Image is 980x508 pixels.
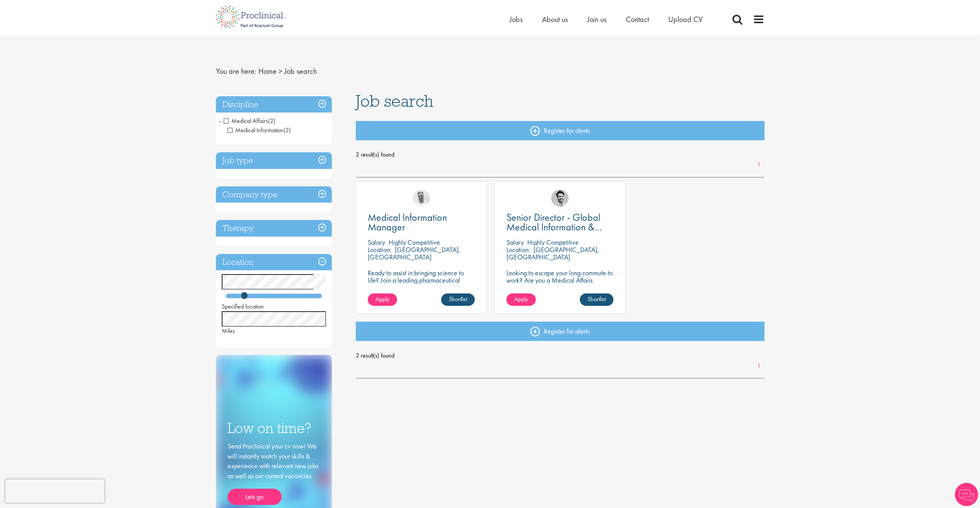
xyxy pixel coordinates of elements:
a: Apply [506,293,536,306]
span: Location: [506,245,530,254]
p: Looking to escape your long commute to work? Are you a Medical Affairs Professional? Unlock your ... [506,269,613,298]
span: 2 result(s) found [356,350,764,361]
a: Register for alerts [356,322,764,341]
span: Location: [368,245,391,254]
span: 2 result(s) found [356,149,764,160]
span: (2) [268,117,275,125]
a: Senior Director - Global Medical Information & Medical Affairs [506,213,613,232]
span: Medical Affairs [224,117,275,125]
a: Upload CV [668,14,703,24]
a: Register for alerts [356,121,764,140]
span: Senior Director - Global Medical Information & Medical Affairs [506,211,602,243]
span: Specified location [222,302,264,310]
a: About us [542,14,568,24]
a: Medical Information Manager [368,213,475,232]
div: Send Proclinical your cv now! We will instantly match your skills & experience with relevant new ... [228,441,320,505]
a: Apply [368,293,397,306]
h3: Low on time? [228,421,320,436]
span: Medical Information [228,126,284,134]
h3: Discipline [216,96,332,113]
span: Medical Information Manager [368,211,447,234]
span: Apply [375,295,389,303]
img: Joshua Bye [413,189,430,207]
span: You are here: [216,66,256,76]
img: Thomas Pinnock [551,189,569,207]
a: Lets go [228,489,282,505]
h3: Location [216,254,332,271]
p: Ready to assist in bringing science to life? Join a leading pharmaceutical company to play a key ... [368,269,475,306]
a: Contact [626,14,649,24]
p: [GEOGRAPHIC_DATA], [GEOGRAPHIC_DATA] [368,245,460,261]
h3: Therapy [216,220,332,237]
span: Miles [222,327,235,335]
span: (2) [284,126,291,134]
span: Job search [356,90,433,111]
iframe: reCAPTCHA [5,479,104,503]
h3: Job type [216,152,332,169]
a: Join us [587,14,606,24]
img: Chatbot [955,483,978,506]
a: Shortlist [441,293,475,306]
p: Highly Competitive [389,238,440,247]
a: Shortlist [580,293,613,306]
span: Apply [514,295,528,303]
span: > [279,66,282,76]
h3: Company type [216,186,332,203]
a: Jobs [510,14,523,24]
span: Salary [506,238,524,247]
a: 1 [753,160,764,169]
span: Salary [368,238,385,247]
a: 1 [753,361,764,370]
a: breadcrumb link [258,66,277,76]
span: Medical Affairs [224,117,268,125]
p: [GEOGRAPHIC_DATA], [GEOGRAPHIC_DATA] [506,245,599,261]
span: Job search [284,66,317,76]
p: Highly Competitive [527,238,579,247]
span: - [219,115,221,126]
span: Medical Information [228,126,291,134]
